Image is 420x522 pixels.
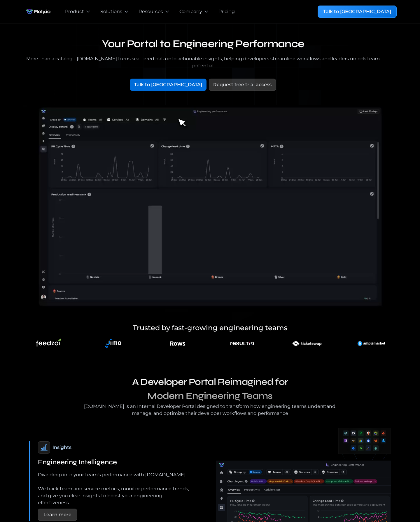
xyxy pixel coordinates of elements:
h2: Engineering Intelligence [38,458,117,467]
div: Resources [139,8,163,15]
div: Company [179,8,202,15]
a: Pricing [218,8,235,15]
img: An illustration of an explorer using binoculars [358,335,385,352]
a: Talk to [GEOGRAPHIC_DATA] [318,6,397,18]
a: Request free trial access [209,79,276,91]
div: Product [65,8,84,15]
h5: Trusted by fast-growing engineering teams [82,323,338,333]
div: Talk to [GEOGRAPHIC_DATA] [134,81,202,88]
img: Rely.io logo [23,6,53,17]
a: Talk to [GEOGRAPHIC_DATA] [130,79,206,91]
div: More than a catalog - [DOMAIN_NAME] turns scattered data into actionable insights, helping develo... [23,55,383,69]
div: Learn more [43,511,71,518]
h3: A Developer Portal Reimagined for Modern Engineering Teams [82,375,338,403]
img: An illustration of an explorer using binoculars [102,335,125,352]
div: Talk to [GEOGRAPHIC_DATA] [323,8,391,15]
img: An illustration of an explorer using binoculars [36,339,61,348]
div: Request free trial access [213,81,272,88]
img: An illustration of an explorer using binoculars [285,335,329,352]
img: An illustration of an explorer using binoculars [230,335,255,352]
p: Dive deep into your team's performance with [DOMAIN_NAME]. We track team and service metrics, mon... [38,471,190,506]
img: An illustration of an explorer using binoculars [169,335,186,352]
a: home [23,6,53,17]
div: [DOMAIN_NAME] is an Internal Developer Portal designed to transform how engineering teams underst... [82,403,338,417]
div: Solutions [100,8,122,15]
div: Insights [52,444,71,451]
h1: Your Portal to Engineering Performance [23,38,383,51]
